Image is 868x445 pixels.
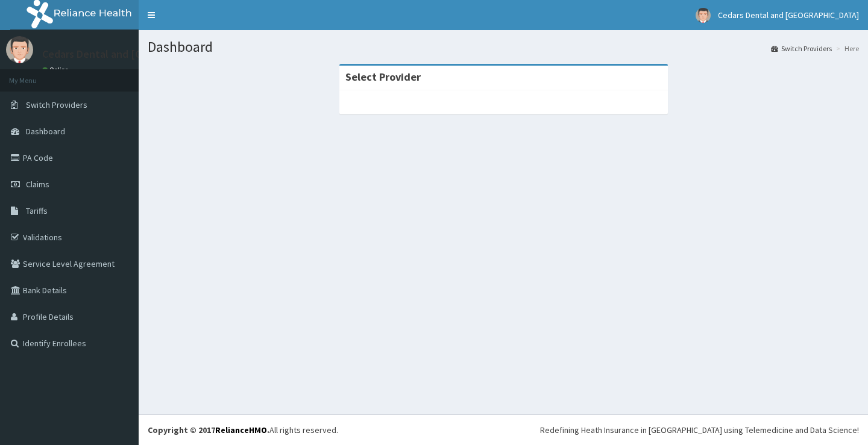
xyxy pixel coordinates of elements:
div: Redefining Heath Insurance in [GEOGRAPHIC_DATA] using Telemedicine and Data Science! [540,424,859,436]
span: Cedars Dental and [GEOGRAPHIC_DATA] [718,10,859,20]
a: RelianceHMO [215,425,267,435]
h1: Dashboard [148,39,859,55]
img: User Image [696,8,711,23]
strong: Copyright © 2017 . [148,425,269,435]
li: Here [833,43,859,54]
a: Switch Providers [771,43,832,54]
img: User Image [6,36,33,63]
span: Dashboard [26,126,65,137]
span: Switch Providers [26,99,87,110]
span: Claims [26,179,49,190]
strong: Select Provider [345,70,421,84]
a: Online [42,66,71,74]
p: Cedars Dental and [GEOGRAPHIC_DATA] [42,49,230,60]
span: Tariffs [26,205,48,216]
footer: All rights reserved. [139,414,868,445]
